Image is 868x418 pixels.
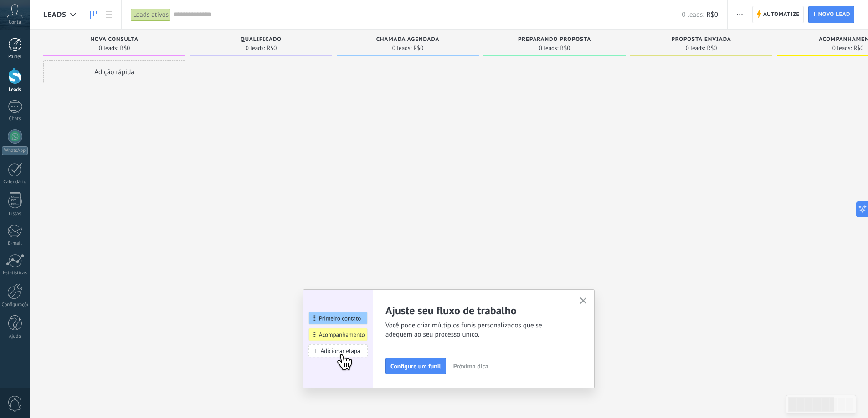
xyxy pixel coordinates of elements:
[99,45,118,51] span: 0 leads:
[808,6,854,23] a: Novo lead
[2,54,28,60] div: Painel
[2,146,28,155] div: WhatsApp
[488,36,621,44] div: Preparando proposta
[2,270,28,276] div: Estatísticas
[2,241,28,247] div: E-mail
[635,36,768,44] div: Proposta enviada
[449,359,493,373] button: Próxima dica
[390,363,441,369] span: Configure um funil
[195,36,328,44] div: Qualificado
[752,6,804,23] a: Automatize
[385,303,569,317] h2: Ajuste seu fluxo de trabalho
[818,6,850,23] span: Novo lead
[2,179,28,185] div: Calendário
[413,45,423,51] span: R$0
[2,87,28,93] div: Leads
[560,45,570,51] span: R$0
[120,45,130,51] span: R$0
[341,36,474,44] div: Chamada agendada
[90,36,139,43] span: Nova consulta
[241,36,282,43] span: Qualificado
[518,36,591,43] span: Preparando proposta
[763,6,800,23] span: Automatize
[43,60,185,83] div: Adição rápida
[2,211,28,217] div: Listas
[48,36,181,44] div: Nova consulta
[385,321,569,339] span: Você pode criar múltiplos funis personalizados que se adequem ao seu processo único.
[453,363,488,369] span: Próxima dica
[707,10,718,19] span: R$0
[682,10,704,19] span: 0 leads:
[2,334,28,340] div: Ajuda
[733,6,746,23] button: Mais
[385,358,446,374] button: Configure um funil
[686,45,705,51] span: 0 leads:
[101,6,117,24] a: Lista
[43,10,67,19] span: Leads
[2,302,28,308] div: Configurações
[853,45,863,51] span: R$0
[707,45,717,51] span: R$0
[671,36,731,43] span: Proposta enviada
[2,116,28,122] div: Chats
[131,8,171,21] div: Leads ativos
[392,45,412,51] span: 0 leads:
[267,45,277,51] span: R$0
[9,20,21,25] span: Conta
[832,45,852,51] span: 0 leads:
[376,36,440,43] span: Chamada agendada
[246,45,265,51] span: 0 leads:
[539,45,559,51] span: 0 leads:
[86,6,101,24] a: Leads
